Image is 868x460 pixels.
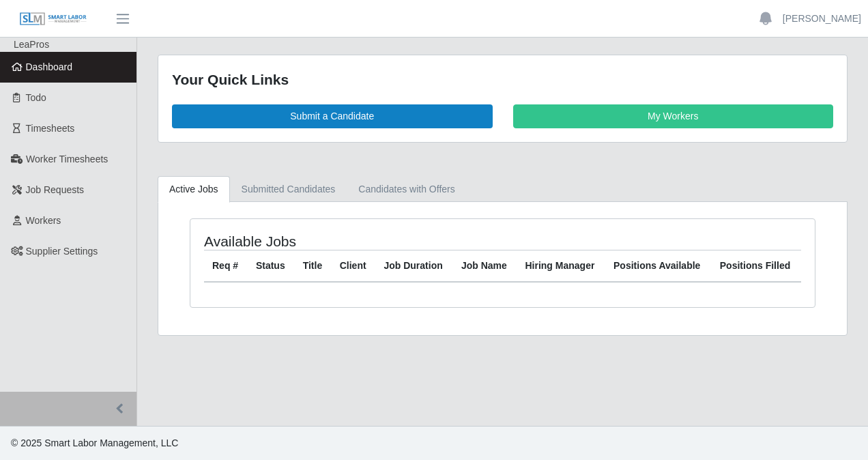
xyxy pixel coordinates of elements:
[19,12,87,27] img: SLM Logo
[172,69,833,91] div: Your Quick Links
[513,104,834,128] a: My Workers
[453,250,517,282] th: Job Name
[26,123,75,134] span: Timesheets
[14,39,49,50] span: LeaPros
[26,61,73,72] span: Dashboard
[158,176,230,203] a: Active Jobs
[204,250,248,282] th: Req #
[332,250,376,282] th: Client
[172,104,493,128] a: Submit a Candidate
[783,12,861,26] a: [PERSON_NAME]
[204,233,441,250] h4: Available Jobs
[375,250,453,282] th: Job Duration
[347,176,466,203] a: Candidates with Offers
[26,215,61,226] span: Workers
[517,250,605,282] th: Hiring Manager
[295,250,332,282] th: Title
[712,250,801,282] th: Positions Filled
[11,437,178,448] span: © 2025 Smart Labor Management, LLC
[605,250,712,282] th: Positions Available
[26,154,108,164] span: Worker Timesheets
[230,176,347,203] a: Submitted Candidates
[26,246,98,257] span: Supplier Settings
[26,92,46,103] span: Todo
[26,184,85,195] span: Job Requests
[248,250,295,282] th: Status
